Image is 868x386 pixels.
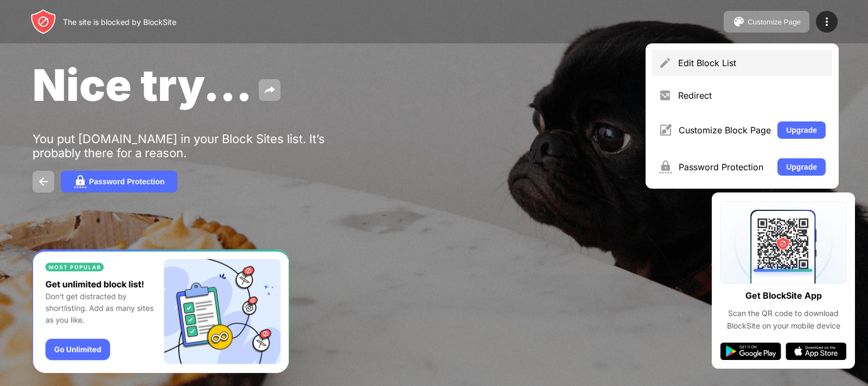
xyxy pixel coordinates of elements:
div: Scan the QR code to download BlockSite on your mobile device [720,307,846,332]
div: Password Protection [89,177,164,186]
button: Upgrade [777,158,826,176]
button: Password Protection [61,171,177,192]
div: Edit Block List [678,57,826,68]
img: menu-icon.svg [820,15,833,28]
div: Customize Page [748,18,801,26]
img: pallet.svg [732,15,745,28]
img: header-logo.svg [30,9,56,35]
div: The site is blocked by BlockSite [63,17,176,27]
img: app-store.svg [786,343,846,360]
div: Password Protection [679,162,771,172]
span: Nice try... [33,59,252,111]
img: share.svg [263,83,276,97]
div: You put [DOMAIN_NAME] in your Block Sites list. It’s probably there for a reason. [33,132,368,160]
div: Redirect [678,90,826,101]
img: menu-customize.svg [659,124,672,137]
img: password.svg [74,175,87,188]
img: menu-password.svg [659,160,672,173]
img: google-play.svg [720,343,781,360]
div: Customize Block Page [679,125,771,136]
button: Customize Page [724,11,809,33]
img: menu-redirect.svg [659,89,672,102]
img: menu-pencil.svg [659,56,672,69]
div: Get BlockSite App [745,288,822,304]
img: back.svg [37,175,50,188]
button: Upgrade [777,121,826,139]
iframe: Banner [33,249,289,374]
